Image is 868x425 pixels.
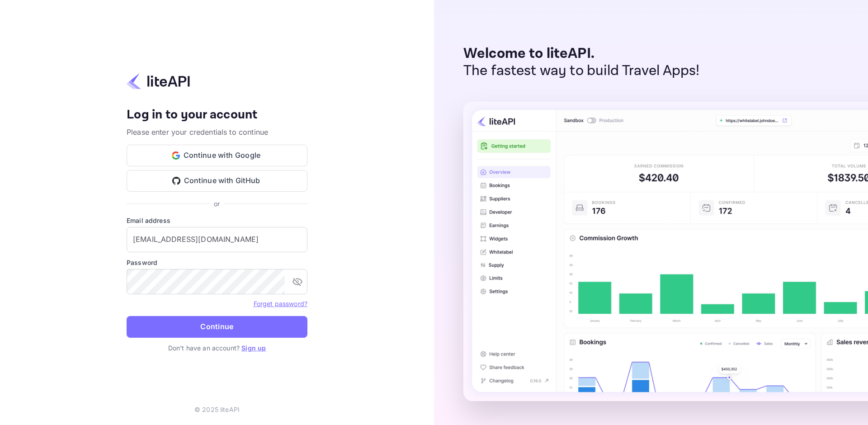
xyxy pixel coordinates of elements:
img: liteapi [127,72,190,90]
label: Password [127,258,307,267]
a: Sign up [241,344,266,352]
a: Forget password? [254,300,307,307]
button: Continue [127,316,307,338]
p: Don't have an account? [127,343,307,353]
p: © 2025 liteAPI [194,405,240,414]
button: Continue with Google [127,145,307,166]
p: The fastest way to build Travel Apps! [463,62,700,80]
input: Enter your email address [127,227,307,252]
label: Email address [127,216,307,225]
h4: Log in to your account [127,107,307,123]
p: Welcome to liteAPI. [463,45,700,62]
a: Forget password? [254,299,307,308]
p: or [214,199,220,208]
button: toggle password visibility [288,273,307,291]
p: Please enter your credentials to continue [127,127,307,137]
button: Continue with GitHub [127,170,307,192]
